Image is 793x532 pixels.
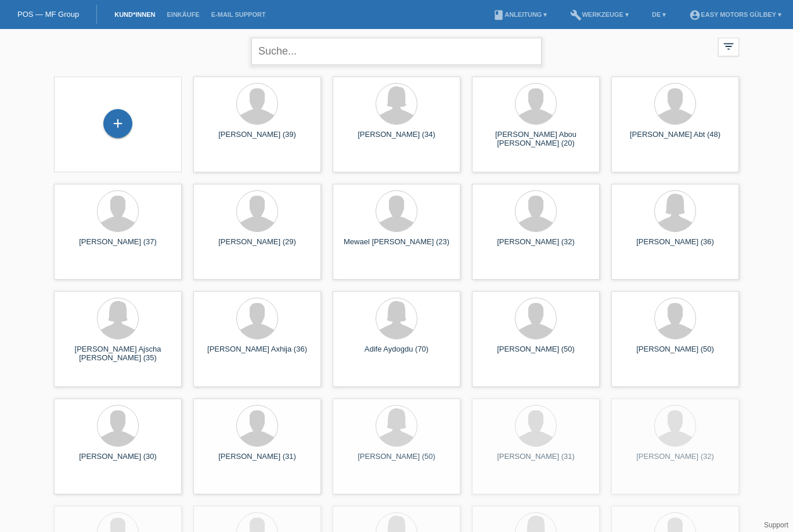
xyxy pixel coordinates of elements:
[109,11,161,18] a: Kund*innen
[342,237,451,256] div: Mewael [PERSON_NAME] (23)
[251,38,542,65] input: Suche...
[493,9,504,21] i: book
[646,11,672,18] a: DE ▾
[63,452,172,471] div: [PERSON_NAME] (30)
[17,10,79,19] a: POS — MF Group
[342,345,451,363] div: Adife Aydogdu (70)
[683,11,787,18] a: account_circleEasy Motors Gülbey ▾
[487,11,553,18] a: bookAnleitung ▾
[342,130,451,149] div: [PERSON_NAME] (34)
[621,452,730,471] div: [PERSON_NAME] (32)
[481,237,590,256] div: [PERSON_NAME] (32)
[203,452,312,471] div: [PERSON_NAME] (31)
[161,11,205,18] a: Einkäufe
[104,114,132,133] div: Kund*in hinzufügen
[63,237,172,256] div: [PERSON_NAME] (37)
[764,521,788,529] a: Support
[621,130,730,149] div: [PERSON_NAME] Abt (48)
[621,237,730,256] div: [PERSON_NAME] (36)
[722,40,735,53] i: filter_list
[206,11,272,18] a: E-Mail Support
[570,9,582,21] i: build
[63,345,172,363] div: [PERSON_NAME] Ajscha [PERSON_NAME] (35)
[689,9,701,21] i: account_circle
[564,11,635,18] a: buildWerkzeuge ▾
[342,452,451,471] div: [PERSON_NAME] (50)
[481,345,590,363] div: [PERSON_NAME] (50)
[203,130,312,149] div: [PERSON_NAME] (39)
[481,452,590,471] div: [PERSON_NAME] (31)
[203,345,312,363] div: [PERSON_NAME] Axhija (36)
[481,130,590,149] div: [PERSON_NAME] Abou [PERSON_NAME] (20)
[203,237,312,256] div: [PERSON_NAME] (29)
[621,345,730,363] div: [PERSON_NAME] (50)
